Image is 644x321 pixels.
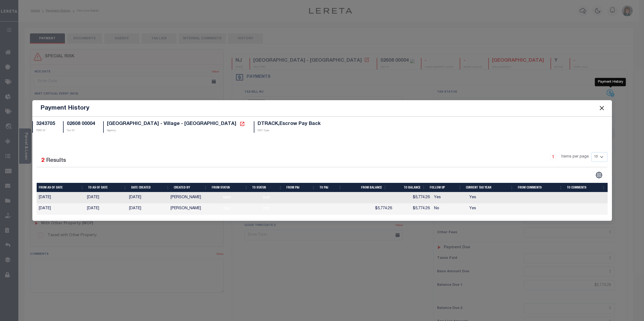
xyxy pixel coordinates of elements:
td: [PERSON_NAME] [168,192,219,203]
th: From P&I: activate to sort column ascending [284,183,317,192]
p: TBM ID [36,129,55,133]
th: To P&I: activate to sort column ascending [317,183,344,192]
th: From Balance: activate to sort column ascending [344,183,389,192]
td: $5,774.26 [394,192,432,203]
td: No [432,203,467,214]
td: $5,774.26 [350,203,394,214]
p: Tax ID [67,129,95,133]
span: 2 [41,158,44,163]
td: [DATE] [127,192,168,203]
span: DUE [261,194,272,201]
h5: Payment History [40,104,89,112]
span: Items per page [561,154,589,160]
td: [DATE] [85,203,127,214]
td: [DATE] [127,203,168,214]
h5: DTRACK,Escrow Pay Back [258,121,321,127]
button: Close [598,105,605,112]
td: Yes [432,192,467,203]
th: To Comments: activate to sort column ascending [565,183,607,192]
p: SVC Type [258,129,321,133]
th: To Status: activate to sort column ascending [250,183,284,192]
td: $5,774.26 [394,203,432,214]
th: Current Tax Year: activate to sort column ascending [464,183,516,192]
div: Payment History [595,78,626,86]
p: Agency [107,129,246,133]
label: Results [46,156,66,165]
th: From As of Date: activate to sort column ascending [37,183,86,192]
span: NW2 [221,194,232,201]
span: DUE [221,205,232,212]
a: 1 [550,154,556,160]
td: [DATE] [85,192,127,203]
td: [DATE] [37,203,85,214]
td: Yes [467,203,518,214]
h5: 3243705 [36,121,55,127]
th: Date Created: activate to sort column ascending [129,183,172,192]
th: From Status: activate to sort column ascending [210,183,250,192]
h5: 02608 00004 [67,121,95,127]
th: To As of Date: activate to sort column ascending [86,183,129,192]
td: [DATE] [37,192,85,203]
td: Yes [467,192,518,203]
span: [GEOGRAPHIC_DATA] - Village - [GEOGRAPHIC_DATA] [107,121,236,126]
th: Created By: activate to sort column ascending [172,183,209,192]
span: PYD [261,205,272,212]
th: Follow Up: activate to sort column ascending [428,183,464,192]
th: From Comments: activate to sort column ascending [516,183,565,192]
td: [PERSON_NAME] [168,203,219,214]
th: To Balance: activate to sort column ascending [389,183,428,192]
